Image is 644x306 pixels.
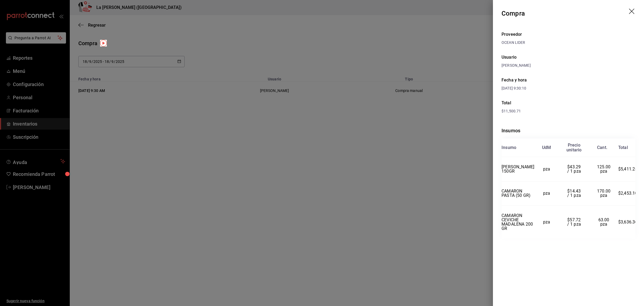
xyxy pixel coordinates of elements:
[534,157,559,182] td: pza
[598,217,610,227] span: 63.00 pza
[534,206,559,239] td: pza
[502,31,635,38] div: Proveedor
[618,145,628,150] div: Total
[502,181,534,206] td: CAMARON PASTA (50 GR)
[502,145,516,150] div: Insumo
[566,143,581,152] div: Precio unitario
[618,219,638,225] span: $3,636.36
[502,100,635,106] div: Total
[629,9,635,15] button: drag
[502,9,525,18] div: Compra
[502,63,635,68] div: [PERSON_NAME]
[618,191,638,196] span: $2,453.10
[567,188,582,198] span: $14.43 / 1 pza
[597,164,612,174] span: 125.00 pza
[618,166,638,172] span: $5,411.25
[567,217,582,227] span: $57.72 / 1 pza
[100,40,107,47] img: Tooltip marker
[502,109,521,113] span: $11,500.71
[502,40,635,45] div: OCEAN LIDER
[597,188,612,198] span: 170.00 pza
[542,145,551,150] div: UdM
[502,157,534,182] td: [PERSON_NAME] 150GR
[502,127,635,134] div: Insumos
[502,77,569,83] div: Fecha y hora
[534,181,559,206] td: pza
[502,206,534,239] td: CAMARON CEVICHE MADALENA 200 GR
[502,86,569,91] div: [DATE] 9:30:10
[567,164,582,174] span: $43.29 / 1 pza
[502,54,635,61] div: Usuario
[597,145,607,150] div: Cant.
